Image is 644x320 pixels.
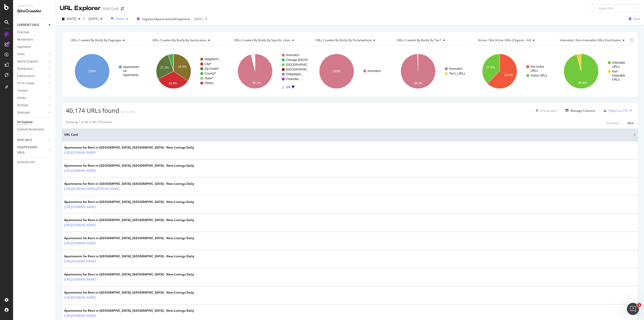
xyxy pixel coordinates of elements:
[205,81,214,85] text: Others
[109,15,130,23] button: Filters
[160,66,169,69] text: 27.2%
[286,73,304,76] text: Philadelphi…
[17,103,47,108] a: Outlinks
[607,120,619,126] button: Previous
[64,277,96,282] a: [URL][DOMAIN_NAME]
[310,49,389,93] svg: A chart.
[64,259,96,264] a: [URL][DOMAIN_NAME]
[392,49,471,93] svg: A chart.
[71,38,121,42] span: URLs Crawled By Botify By pagetype
[531,69,538,73] text: URLs
[252,81,261,85] text: 96.1%
[473,49,552,93] svg: A chart.
[563,108,595,114] button: Manage Columns
[66,49,145,93] svg: A chart.
[17,81,47,86] a: HTTP Codes
[627,120,634,126] button: Next
[592,4,640,13] input: Find a URL
[397,38,441,42] span: URLs Crawled By Botify By tier1
[601,106,628,115] button: Export as CSV
[612,78,620,81] text: URLs
[17,88,28,93] div: Content
[17,120,52,125] a: Url Explorer
[17,95,26,101] div: Inlinks
[607,121,619,125] div: Previous
[64,295,96,300] a: [URL][DOMAIN_NAME]
[123,73,138,77] text: Apartments
[205,77,214,80] text: State/*
[17,59,47,64] a: Search Engines
[17,127,44,132] div: Explorer Bookmarks
[17,81,34,86] div: HTTP Codes
[87,15,104,23] button: [DATE]
[17,52,47,57] a: Visits
[194,17,203,21] div: [DATE]
[83,16,87,20] span: vs
[315,38,372,42] span: URLs Crawled By Botify By portalwebsite
[121,7,124,11] div: arrow-right-arrow-left
[178,65,187,68] text: 34.5%
[637,303,641,307] span: 1
[627,15,640,23] button: Save
[64,182,194,186] div: Apartments for Rent in [GEOGRAPHIC_DATA], [GEOGRAPHIC_DATA] - New Listings Daily
[67,17,76,21] span: 2025 Sep. 4th
[17,110,47,115] a: Sitemaps
[64,150,96,155] a: [URL][DOMAIN_NAME]
[64,223,96,228] a: [URL][DOMAIN_NAME]
[142,17,192,21] span: Segment: Apartments/All-Apartments
[64,186,120,191] a: [URL][DOMAIN_NAME][PERSON_NAME]
[286,53,299,57] text: #nomatch
[627,121,634,125] div: Next
[17,103,28,108] div: Outlinks
[64,145,194,150] div: Apartments for Rent in [GEOGRAPHIC_DATA], [GEOGRAPHIC_DATA] - New Listings Daily
[396,36,466,44] h4: URLs Crawled By Botify By tier1
[414,82,423,85] text: 99.3%
[314,36,385,44] h4: URLs Crawled By Botify By portalwebsite
[559,36,629,44] h4: Indexable / Non-Indexable URLs Distribution
[64,200,194,204] div: Apartments for Rent in [GEOGRAPHIC_DATA], [GEOGRAPHIC_DATA] - New Listings Daily
[229,49,308,93] svg: A chart.
[64,204,96,209] a: [URL][DOMAIN_NAME]
[17,37,52,42] a: Movements
[286,77,302,81] text: Charlotte-…
[17,8,52,14] div: SiteCrawler
[64,132,632,137] span: URL Card
[205,57,221,61] text: Neighborh…
[17,37,33,42] div: Movements
[17,44,31,50] div: Segments
[540,109,557,113] div: Create alert
[478,38,531,42] span: Active / Not Active URLs (organic - all)
[123,65,139,69] text: Apartments/
[486,66,495,69] text: 37.6%
[87,17,98,21] span: 2025 Jul. 29th
[627,303,639,315] iframe: Intercom live chat
[333,69,340,73] text: 100%
[64,254,194,259] div: Apartments for Rent in [GEOGRAPHIC_DATA], [GEOGRAPHIC_DATA] - New Listings Daily
[147,49,226,93] svg: A chart.
[88,69,96,73] text: 100%
[17,88,52,93] a: Content
[17,66,33,72] div: Distribution
[17,95,47,101] a: Inlinks
[612,65,620,68] text: URLs
[17,137,47,143] a: NEW URLS
[116,17,124,21] div: Filters
[64,290,194,295] div: Apartments for Rent in [GEOGRAPHIC_DATA], [GEOGRAPHIC_DATA] - New Listings Daily
[135,15,203,23] button: Segment:Apartments/All-Apartments[DATE]
[286,63,352,66] text: [GEOGRAPHIC_DATA]-[GEOGRAPHIC_DATA]/*
[64,272,194,277] div: Apartments for Rent in [GEOGRAPHIC_DATA], [GEOGRAPHIC_DATA] - New Listings Daily
[17,22,39,28] div: CURRENT URLS
[560,38,621,42] span: Indexable / Non-Indexable URLs distribution
[205,67,219,70] text: Zip-Code/*
[64,168,96,173] a: [URL][DOMAIN_NAME]
[70,36,140,44] h4: URLs Crawled By Botify By pagetype
[64,313,96,318] a: [URL][DOMAIN_NAME]
[286,58,332,62] text: Chicago-[GEOGRAPHIC_DATA]/*
[612,70,619,73] text: Non-
[17,145,43,155] div: DISAPPEARED URLS
[612,74,625,77] text: Indexable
